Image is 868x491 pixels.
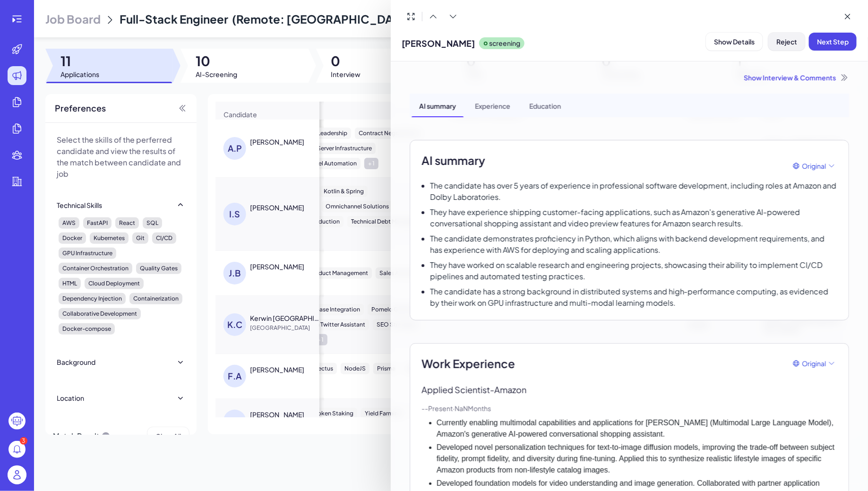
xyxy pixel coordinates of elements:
span: Next Step [817,37,849,46]
h2: AI summary [421,152,485,169]
span: Original [802,359,826,369]
p: The candidate has a strong background in distributed systems and high-performance computing, as e... [430,286,837,309]
li: Developed novel personalization techniques for text-to-image diffusion models, improving the trad... [437,442,837,476]
div: Experience [467,94,518,117]
div: Education [522,94,568,117]
p: They have worked on scalable research and engineering projects, showcasing their ability to imple... [430,259,837,282]
p: - - Present · NaN Months [421,404,837,413]
div: AI summary [412,94,464,117]
span: Original [802,161,826,171]
p: The candidate demonstrates proficiency in Python, which aligns with backend development requireme... [430,233,837,256]
button: Reject [768,33,805,51]
span: [PERSON_NAME] [402,37,475,50]
span: Reject [776,37,797,46]
div: Show Interview & Comments [410,73,849,82]
p: Applied Scientist - Amazon [421,383,837,396]
span: Show Details [714,37,755,46]
span: Work Experience [421,355,515,372]
button: Show Details [706,33,763,51]
button: Next Step [809,33,857,51]
p: The candidate has over 5 years of experience in professional software development, including role... [430,180,837,203]
p: They have experience shipping customer-facing applications, such as Amazon's generative AI-powere... [430,207,837,229]
p: screening [490,38,521,48]
li: Currently enabling multimodal capabilities and applications for [PERSON_NAME] (Multimodal Large L... [437,417,837,440]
